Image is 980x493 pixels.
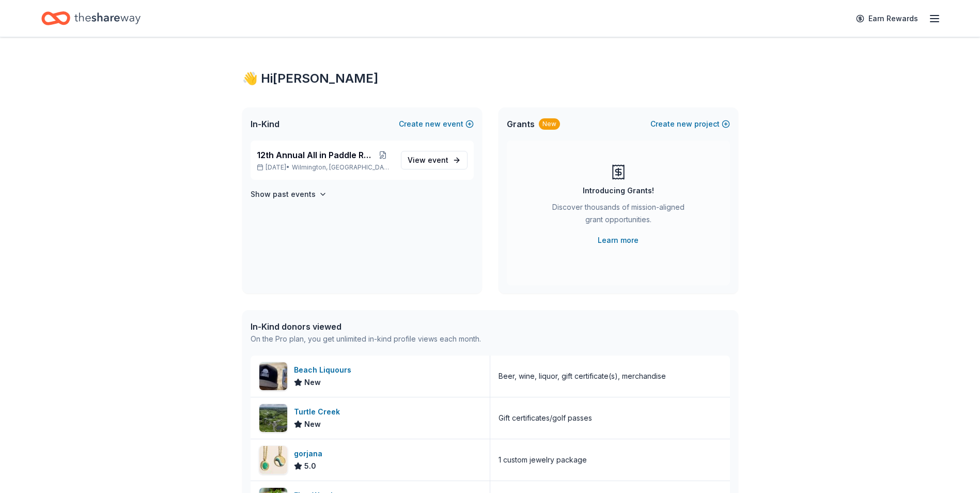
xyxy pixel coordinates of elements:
div: Gift certificates/golf passes [499,412,592,424]
img: Image for Turtle Creek [259,404,287,432]
img: Image for Beach Liquours [259,362,287,390]
span: event [428,156,448,164]
div: New [539,118,560,130]
a: Home [41,6,141,30]
span: new [677,118,692,130]
img: Image for gorjana [259,446,287,474]
span: New [304,376,321,389]
span: 5.0 [304,460,316,472]
div: Turtle Creek [294,406,344,418]
span: New [304,418,321,430]
span: In-Kind [251,118,279,130]
p: [DATE] • [257,163,393,172]
div: 👋 Hi [PERSON_NAME] [242,70,738,87]
div: On the Pro plan, you get unlimited in-kind profile views each month. [251,333,481,345]
span: View [408,154,448,166]
span: Wilmington, [GEOGRAPHIC_DATA] [292,163,392,172]
button: Show past events [251,188,327,201]
span: 12th Annual All in Paddle Raffle [257,149,374,161]
div: gorjana [294,448,326,460]
button: Createnewevent [399,118,474,130]
span: Grants [507,118,535,130]
h4: Show past events [251,188,316,201]
a: Learn more [598,234,639,246]
div: Beach Liquours [294,364,355,376]
div: In-Kind donors viewed [251,320,481,333]
span: new [425,118,441,130]
div: 1 custom jewelry package [499,454,587,466]
div: Discover thousands of mission-aligned grant opportunities. [548,201,689,230]
div: Introducing Grants! [583,184,654,197]
div: Beer, wine, liquor, gift certificate(s), merchandise [499,370,666,382]
button: Createnewproject [650,118,730,130]
a: Earn Rewards [850,9,924,28]
a: View event [401,151,468,170]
